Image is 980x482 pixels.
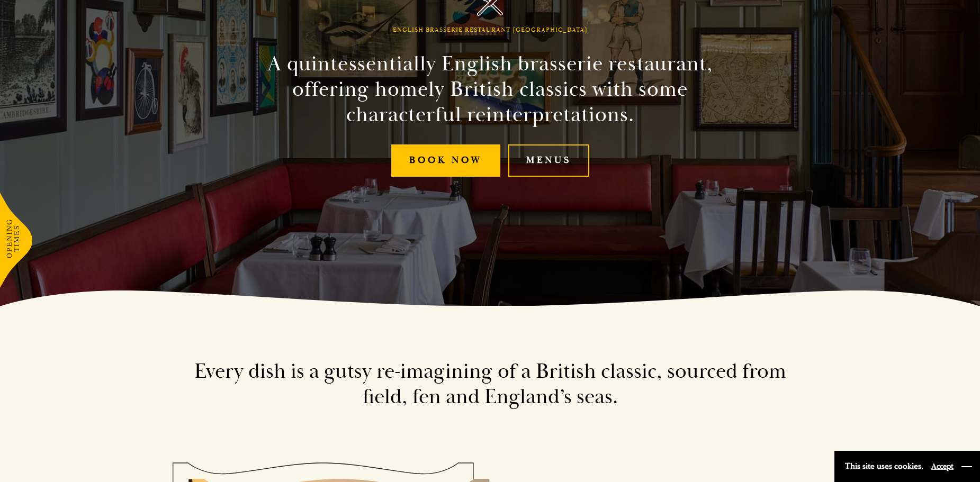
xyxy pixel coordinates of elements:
[961,461,972,472] button: Close and accept
[845,459,923,474] p: This site uses cookies.
[249,51,732,128] h2: A quintessentially English brasserie restaurant, offering homely British classics with some chara...
[393,26,588,34] h1: English Brasserie Restaurant [GEOGRAPHIC_DATA]
[931,461,954,471] button: Accept
[508,144,589,177] a: Menus
[391,144,500,177] a: Book Now
[188,359,792,410] h2: Every dish is a gutsy re-imagining of a British classic, sourced from field, fen and England’s seas.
